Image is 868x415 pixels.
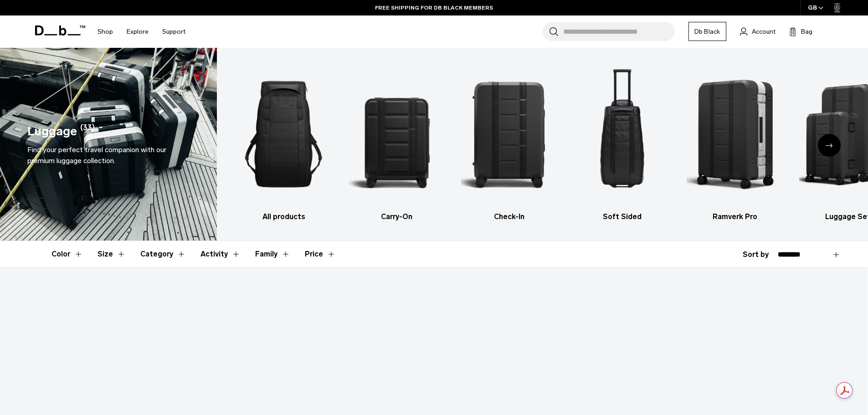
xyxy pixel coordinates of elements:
[574,61,671,222] li: 4 / 6
[235,61,332,222] a: Db All products
[348,211,445,222] h3: Carry-On
[162,15,185,48] a: Support
[818,134,841,157] div: Next slide
[574,61,671,222] a: Db Soft Sided
[51,241,83,267] button: Toggle Filter
[801,27,812,36] span: Bag
[140,241,186,267] button: Toggle Filter
[461,61,558,207] img: Db
[461,211,558,222] h3: Check-In
[461,61,558,222] a: Db Check-In
[27,122,77,141] h1: Luggage
[574,61,671,207] img: Db
[127,15,149,48] a: Explore
[688,22,726,41] a: Db Black
[348,61,445,207] img: Db
[80,122,95,141] span: (33)
[200,241,241,267] button: Toggle Filter
[752,27,776,36] span: Account
[235,211,332,222] h3: All products
[348,61,445,222] li: 2 / 6
[687,61,784,207] img: Db
[305,241,336,267] button: Toggle Price
[98,15,113,48] a: Shop
[375,4,493,12] a: FREE SHIPPING FOR DB BLACK MEMBERS
[687,61,784,222] li: 5 / 6
[255,241,290,267] button: Toggle Filter
[91,15,192,48] nav: Main Navigation
[789,26,812,37] button: Bag
[574,211,671,222] h3: Soft Sided
[461,61,558,222] li: 3 / 6
[27,145,166,165] span: Find your perfect travel companion with our premium luggage collection.
[740,26,776,37] a: Account
[235,61,332,222] li: 1 / 6
[235,61,332,207] img: Db
[348,61,445,222] a: Db Carry-On
[687,61,784,222] a: Db Ramverk Pro
[98,241,126,267] button: Toggle Filter
[687,211,784,222] h3: Ramverk Pro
